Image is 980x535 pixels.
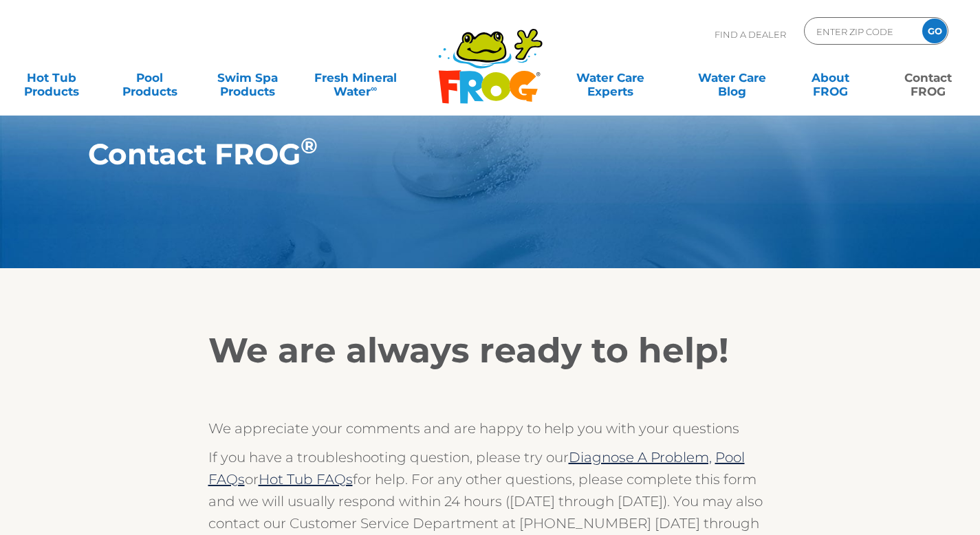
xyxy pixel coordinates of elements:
a: Water CareExperts [549,64,673,91]
p: Find A Dealer [715,17,786,52]
input: GO [922,19,947,43]
h1: Contact FROG [88,138,829,171]
a: Hot Tub FAQs [259,471,353,488]
a: Diagnose A Problem, [569,449,712,466]
a: Swim SpaProducts [210,64,286,91]
a: Fresh MineralWater∞ [307,64,403,91]
a: Water CareBlog [694,64,770,91]
p: We appreciate your comments and are happy to help you with your questions [208,417,772,439]
a: ContactFROG [890,64,966,91]
a: AboutFROG [792,64,869,91]
sup: ∞ [371,83,377,94]
a: PoolProducts [111,64,188,91]
h2: We are always ready to help! [208,330,772,371]
a: Hot TubProducts [14,64,90,91]
sup: ® [301,133,318,159]
input: Zip Code Form [815,21,908,41]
